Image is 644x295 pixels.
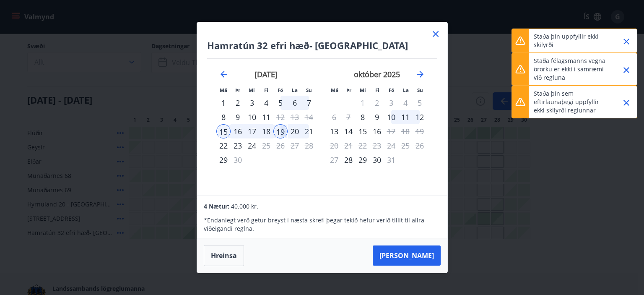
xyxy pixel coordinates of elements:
td: Choose sunnudagur, 21. september 2025 as your check-in date. It’s available. [302,124,316,138]
div: 30 [370,153,384,167]
strong: október 2025 [354,69,400,79]
div: 14 [341,124,356,138]
small: Fö [278,87,283,93]
div: Aðeins útritun í boði [273,110,288,124]
div: 15 [356,124,370,138]
td: Choose mánudagur, 29. september 2025 as your check-in date. It’s available. [216,153,231,167]
div: 7 [302,96,316,110]
div: 16 [231,124,245,138]
strong: [DATE] [254,69,278,79]
button: Close [619,96,634,110]
td: Not available. laugardagur, 4. október 2025 [398,96,413,110]
div: Move backward to switch to the previous month. [219,69,229,79]
td: Choose þriðjudagur, 28. október 2025 as your check-in date. It’s available. [341,153,356,167]
div: Aðeins útritun í boði [231,153,245,167]
td: Choose mánudagur, 1. september 2025 as your check-in date. It’s available. [216,96,231,110]
small: Má [331,87,338,93]
div: 16 [370,124,384,138]
div: Aðeins innritun í boði [356,110,370,124]
div: 5 [273,96,288,110]
small: Má [220,87,227,93]
td: Choose þriðjudagur, 2. september 2025 as your check-in date. It’s available. [231,96,245,110]
p: * Endanlegt verð getur breyst í næsta skrefi þegar tekið hefur verið tillit til allra viðeigandi ... [204,216,440,233]
td: Not available. miðvikudagur, 22. október 2025 [356,138,370,153]
td: Choose mánudagur, 13. október 2025 as your check-in date. It’s available. [327,124,341,138]
div: 13 [327,124,341,138]
p: Staða þín uppfyllir ekki skilyrði [534,32,608,49]
small: La [403,87,409,93]
div: Aðeins innritun í boði [216,153,231,167]
span: 40.000 kr. [231,202,258,210]
td: Choose föstudagur, 31. október 2025 as your check-in date. It’s available. [384,153,398,167]
div: 2 [231,96,245,110]
div: Calendar [207,59,437,185]
td: Choose laugardagur, 11. október 2025 as your check-in date. It’s available. [398,110,413,124]
td: Choose þriðjudagur, 23. september 2025 as your check-in date. It’s available. [231,138,245,153]
td: Choose sunnudagur, 7. september 2025 as your check-in date. It’s available. [302,96,316,110]
div: 29 [356,153,370,167]
td: Not available. laugardagur, 18. október 2025 [398,124,413,138]
td: Choose fimmtudagur, 4. september 2025 as your check-in date. It’s available. [259,96,273,110]
button: [PERSON_NAME] [373,245,441,266]
td: Selected as start date. mánudagur, 15. september 2025 [216,124,231,138]
span: 4 Nætur: [204,202,229,210]
td: Not available. mánudagur, 6. október 2025 [327,110,341,124]
div: 23 [231,138,245,153]
td: Choose föstudagur, 12. september 2025 as your check-in date. It’s available. [273,110,288,124]
td: Choose föstudagur, 17. október 2025 as your check-in date. It’s available. [384,124,398,138]
small: Mi [360,87,366,93]
div: 19 [273,124,288,138]
button: Close [619,63,634,77]
td: Not available. mánudagur, 27. október 2025 [327,153,341,167]
div: Aðeins innritun í boði [216,96,231,110]
td: Selected. fimmtudagur, 18. september 2025 [259,124,273,138]
small: Fö [389,87,394,93]
p: Staða þín sem eftirlaunaþegi uppfyllir ekki skilyrði reglunnar [534,89,608,115]
td: Choose sunnudagur, 12. október 2025 as your check-in date. It’s available. [413,110,427,124]
h4: Hamratún 32 efri hæð- [GEOGRAPHIC_DATA] [207,39,437,52]
small: La [292,87,298,93]
div: 10 [245,110,259,124]
div: 22 [216,138,231,153]
td: Choose miðvikudagur, 8. október 2025 as your check-in date. It’s available. [356,110,370,124]
small: Su [306,87,312,93]
div: 10 [384,110,398,124]
td: Not available. laugardagur, 27. september 2025 [288,138,302,153]
td: Choose miðvikudagur, 29. október 2025 as your check-in date. It’s available. [356,153,370,167]
td: Choose fimmtudagur, 11. september 2025 as your check-in date. It’s available. [259,110,273,124]
td: Not available. laugardagur, 13. september 2025 [288,110,302,124]
div: Aðeins útritun í boði [384,153,398,167]
td: Choose miðvikudagur, 15. október 2025 as your check-in date. It’s available. [356,124,370,138]
td: Not available. sunnudagur, 26. október 2025 [413,138,427,153]
small: Fi [264,87,268,93]
td: Selected. miðvikudagur, 17. september 2025 [245,124,259,138]
td: Not available. sunnudagur, 14. september 2025 [302,110,316,124]
div: 12 [413,110,427,124]
td: Not available. miðvikudagur, 1. október 2025 [356,96,370,110]
td: Not available. þriðjudagur, 7. október 2025 [341,110,356,124]
td: Choose miðvikudagur, 24. september 2025 as your check-in date. It’s available. [245,138,259,153]
small: Su [417,87,423,93]
div: 18 [259,124,273,138]
div: Aðeins útritun í boði [259,138,273,153]
td: Choose miðvikudagur, 10. september 2025 as your check-in date. It’s available. [245,110,259,124]
td: Choose fimmtudagur, 30. október 2025 as your check-in date. It’s available. [370,153,384,167]
div: 9 [231,110,245,124]
div: 9 [370,110,384,124]
td: Not available. mánudagur, 20. október 2025 [327,138,341,153]
div: 8 [216,110,231,124]
div: 20 [288,124,302,138]
td: Not available. sunnudagur, 5. október 2025 [413,96,427,110]
td: Selected as end date. föstudagur, 19. september 2025 [273,124,288,138]
small: Fi [375,87,379,93]
button: Close [619,34,634,49]
td: Not available. fimmtudagur, 2. október 2025 [370,96,384,110]
td: Choose þriðjudagur, 14. október 2025 as your check-in date. It’s available. [341,124,356,138]
td: Not available. föstudagur, 3. október 2025 [384,96,398,110]
div: 3 [245,96,259,110]
div: Aðeins innritun í boði [341,153,356,167]
td: Choose fimmtudagur, 9. október 2025 as your check-in date. It’s available. [370,110,384,124]
td: Not available. föstudagur, 24. október 2025 [384,138,398,153]
div: 6 [288,96,302,110]
div: Move forward to switch to the next month. [415,69,425,79]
